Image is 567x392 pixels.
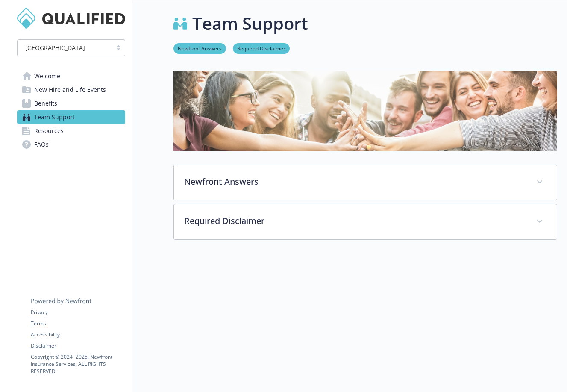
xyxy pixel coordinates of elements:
span: FAQs [34,138,49,151]
a: Privacy [31,309,125,316]
a: Benefits [17,97,125,110]
a: Disclaimer [31,342,125,350]
img: team support page banner [173,71,557,151]
a: Newfront Answers [173,44,226,52]
a: Accessibility [31,331,125,339]
a: Resources [17,124,125,138]
div: Newfront Answers [174,165,557,200]
a: New Hire and Life Events [17,83,125,97]
p: Newfront Answers [184,175,526,188]
p: Copyright © 2024 - 2025 , Newfront Insurance Services, ALL RIGHTS RESERVED [31,353,125,375]
a: Team Support [17,110,125,124]
a: FAQs [17,138,125,151]
a: Terms [31,320,125,327]
span: Benefits [34,97,57,110]
span: Team Support [34,110,75,124]
div: Required Disclaimer [174,204,557,239]
span: [GEOGRAPHIC_DATA] [22,43,108,52]
span: [GEOGRAPHIC_DATA] [25,43,85,52]
span: New Hire and Life Events [34,83,106,97]
a: Required Disclaimer [233,44,290,52]
span: Welcome [34,69,60,83]
a: Welcome [17,69,125,83]
p: Required Disclaimer [184,215,526,227]
h1: Team Support [192,11,308,36]
span: Resources [34,124,64,138]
